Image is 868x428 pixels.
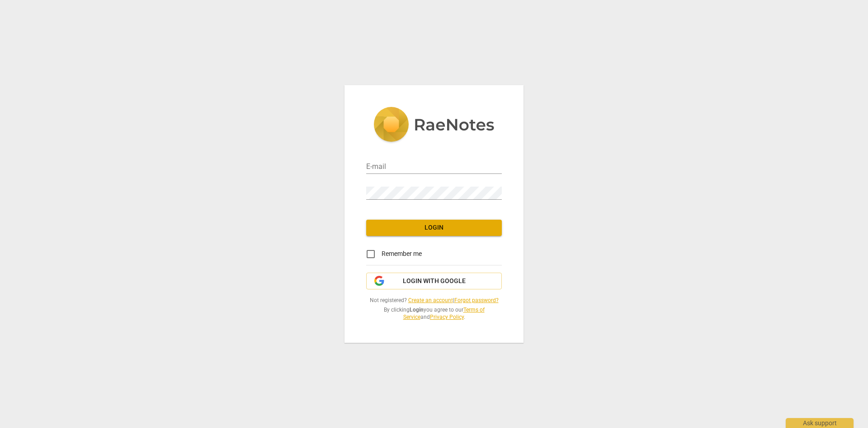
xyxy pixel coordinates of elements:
[410,307,424,313] b: Login
[403,277,466,286] span: Login with Google
[430,314,464,320] a: Privacy Policy
[373,107,495,144] img: 5ac2273c67554f335776073100b6d88f.svg
[408,297,453,303] a: Create an account
[403,307,485,321] a: Terms of Service
[382,249,422,259] span: Remember me
[366,220,502,236] button: Login
[373,223,495,232] span: Login
[366,306,502,321] span: By clicking you agree to our and .
[786,418,854,428] div: Ask support
[366,273,502,290] button: Login with Google
[454,297,499,303] a: Forgot password?
[366,297,502,304] span: Not registered? |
